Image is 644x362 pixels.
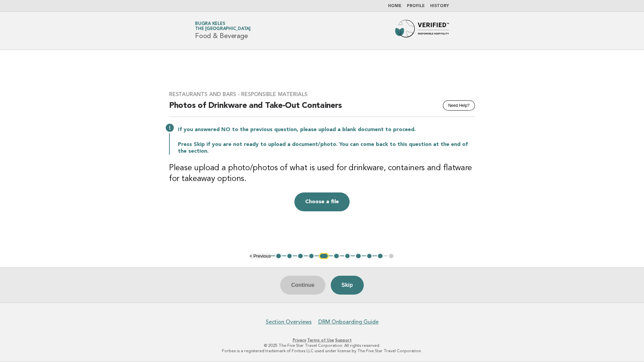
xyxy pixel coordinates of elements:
[195,22,251,39] h1: Food & Beverage
[293,338,306,342] a: Privacy
[169,91,475,98] h3: Restaurants and Bars - Responsible Materials
[331,276,364,295] button: Skip
[275,253,282,260] button: 1
[344,253,351,260] button: 7
[297,253,304,260] button: 3
[250,253,271,259] button: < Previous
[366,253,373,260] button: 9
[116,343,528,348] p: © 2025 The Five Star Travel Corporation. All rights reserved.
[178,141,475,155] p: Press Skip if you are not ready to upload a document/photo. You can come back to this question at...
[116,337,528,343] p: · ·
[169,100,475,117] h2: Photos of Drinkware and Take-Out Containers
[443,100,475,111] button: Need Help?
[195,22,251,31] a: Bugra KelesThe [GEOGRAPHIC_DATA]
[266,319,312,325] a: Section Overviews
[308,253,315,260] button: 4
[318,319,379,325] a: DRM Onboarding Guide
[319,253,329,260] button: 5
[294,192,350,211] button: Choose a file
[395,20,449,41] img: Forbes Travel Guide
[307,338,334,342] a: Terms of Use
[116,348,528,354] p: Forbes is a registered trademark of Forbes LLC used under license by The Five Star Travel Corpora...
[407,4,425,8] a: Profile
[377,253,384,260] button: 10
[388,4,401,8] a: Home
[178,126,475,133] p: If you answered NO to the previous question, please upload a blank document to proceed.
[355,253,362,260] button: 8
[195,27,251,31] span: The [GEOGRAPHIC_DATA]
[169,163,475,184] h3: Please upload a photo/photos of what is used for drinkware, containers and flatware for takeaway ...
[335,338,352,342] a: Support
[430,4,449,8] a: History
[286,253,293,260] button: 2
[333,253,340,260] button: 6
